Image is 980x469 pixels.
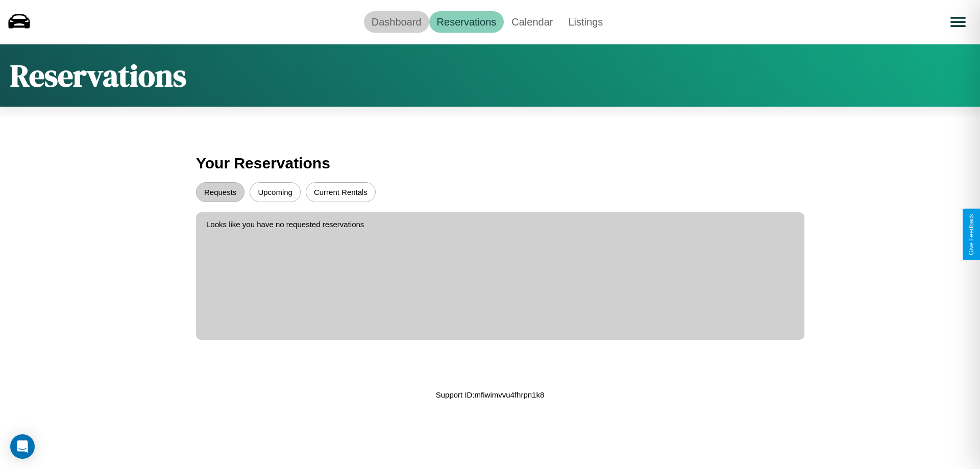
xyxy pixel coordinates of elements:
[944,8,972,36] button: Open menu
[364,11,429,33] a: Dashboard
[196,150,784,177] h3: Your Reservations
[968,214,975,255] div: Give Feedback
[306,182,376,202] button: Current Rentals
[10,434,35,459] div: Open Intercom Messenger
[436,388,545,402] p: Support ID: mfiwimvvu4fhrpn1k8
[196,182,244,202] button: Requests
[429,11,504,33] a: Reservations
[206,217,794,231] p: Looks like you have no requested reservations
[250,182,301,202] button: Upcoming
[560,11,610,33] a: Listings
[10,55,186,96] h1: Reservations
[504,11,560,33] a: Calendar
